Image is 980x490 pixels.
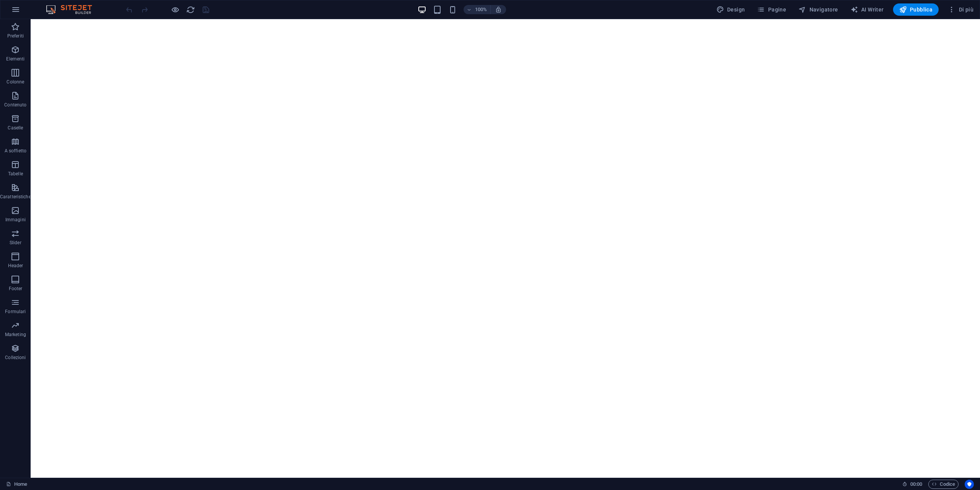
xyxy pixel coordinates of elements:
p: Caselle [8,125,23,131]
span: Navigatore [798,6,838,13]
p: Footer [9,286,23,292]
button: 100% [464,5,491,14]
p: Preferiti [7,33,24,39]
p: Immagini [5,217,26,223]
span: Codice [932,480,955,489]
img: Editor Logo [44,5,102,14]
span: Pagine [757,6,786,13]
button: Pubblica [893,3,939,16]
button: reload [186,5,195,14]
button: Navigatore [795,3,841,16]
button: AI Writer [847,3,887,16]
p: Collezioni [5,354,26,361]
span: Pubblica [899,6,933,13]
a: Fai clic per annullare la selezione. Doppio clic per aprire le pagine [6,480,27,489]
p: Tabelle [8,171,23,177]
button: Codice [928,480,959,489]
h6: 100% [475,5,487,14]
i: Ricarica la pagina [186,5,195,14]
i: Quando ridimensioni, regola automaticamente il livello di zoom in modo che corrisponda al disposi... [495,6,502,13]
button: Design [713,3,748,16]
button: Pagine [754,3,789,16]
p: Slider [10,240,21,246]
p: Formulari [5,309,26,315]
span: Design [716,6,745,13]
h6: Tempo sessione [902,480,923,489]
p: Colonne [7,79,24,85]
p: Elementi [6,56,25,62]
p: Marketing [5,332,26,338]
p: Header [8,263,23,269]
span: : [916,481,917,487]
span: Di più [948,6,973,13]
button: Clicca qui per lasciare la modalità di anteprima e continuare la modifica [170,5,180,14]
button: Usercentrics [965,480,974,489]
div: Design (Ctrl+Alt+Y) [713,3,748,16]
button: Di più [945,3,977,16]
p: Contenuto [4,102,26,108]
span: 00 00 [910,480,922,489]
span: AI Writer [851,6,884,13]
p: A soffietto [5,148,26,154]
